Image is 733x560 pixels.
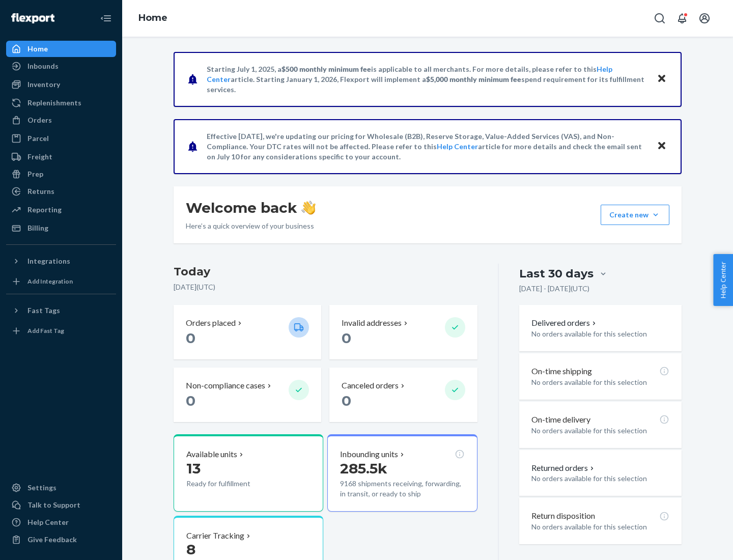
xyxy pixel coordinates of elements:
[426,75,521,83] span: $5,000 monthly minimum fee
[27,79,60,90] div: Inventory
[6,202,116,218] a: Reporting
[6,514,116,530] a: Help Center
[6,149,116,165] a: Freight
[186,199,316,217] h1: Welcome back
[27,483,57,493] div: Settings
[519,284,589,294] p: [DATE] - [DATE] ( UTC )
[27,133,49,144] div: Parcel
[6,480,116,496] a: Settings
[672,8,692,29] button: Open notifications
[27,277,73,286] div: Add Integration
[27,500,80,510] div: Talk to Support
[342,329,351,347] span: 0
[329,368,477,422] button: Canceled orders 0
[6,58,116,74] a: Inbounds
[174,282,477,292] p: [DATE] ( UTC )
[27,115,52,125] div: Orders
[531,462,596,474] button: Returned orders
[6,95,116,111] a: Replenishments
[27,535,77,545] div: Give Feedback
[340,449,398,460] p: Inbounding units
[27,98,81,108] div: Replenishments
[531,522,669,532] p: No orders available for this selection
[27,223,48,233] div: Billing
[6,323,116,339] a: Add Fast Tag
[27,61,59,71] div: Inbounds
[531,377,669,387] p: No orders available for this selection
[6,531,116,548] button: Give Feedback
[437,142,478,151] a: Help Center
[342,380,399,391] p: Canceled orders
[531,414,590,426] p: On-time delivery
[327,434,477,512] button: Inbounding units285.5k9168 shipments receiving, forwarding, in transit, or ready to ship
[186,329,195,347] span: 0
[27,186,54,197] div: Returns
[186,380,265,391] p: Non-compliance cases
[130,4,176,33] ol: breadcrumbs
[27,256,70,266] div: Integrations
[27,152,52,162] div: Freight
[96,8,116,29] button: Close Navigation
[6,253,116,269] button: Integrations
[340,479,464,499] p: 9168 shipments receiving, forwarding, in transit, or ready to ship
[27,326,64,335] div: Add Fast Tag
[531,473,669,484] p: No orders available for this selection
[174,305,321,359] button: Orders placed 0
[6,273,116,290] a: Add Integration
[27,169,43,179] div: Prep
[531,510,595,522] p: Return disposition
[601,205,669,225] button: Create new
[329,305,477,359] button: Invalid addresses 0
[6,76,116,93] a: Inventory
[186,460,201,477] span: 13
[531,317,598,329] button: Delivered orders
[186,479,280,489] p: Ready for fulfillment
[186,541,195,558] span: 8
[6,497,116,513] a: Talk to Support
[6,130,116,147] a: Parcel
[11,13,54,23] img: Flexport logo
[138,12,167,23] a: Home
[207,64,647,95] p: Starting July 1, 2025, a is applicable to all merchants. For more details, please refer to this a...
[694,8,715,29] button: Open account menu
[27,44,48,54] div: Home
[519,266,594,282] div: Last 30 days
[342,317,402,329] p: Invalid addresses
[186,392,195,409] span: 0
[6,41,116,57] a: Home
[713,254,733,306] button: Help Center
[281,65,371,73] span: $500 monthly minimum fee
[174,434,323,512] button: Available units13Ready for fulfillment
[27,305,60,316] div: Fast Tags
[6,302,116,319] button: Fast Tags
[27,517,69,527] div: Help Center
[186,317,236,329] p: Orders placed
[655,139,668,154] button: Close
[531,426,669,436] p: No orders available for this selection
[186,221,316,231] p: Here’s a quick overview of your business
[655,72,668,87] button: Close
[340,460,387,477] span: 285.5k
[6,220,116,236] a: Billing
[174,264,477,280] h3: Today
[174,368,321,422] button: Non-compliance cases 0
[342,392,351,409] span: 0
[531,366,592,377] p: On-time shipping
[301,201,316,215] img: hand-wave emoji
[6,166,116,182] a: Prep
[186,449,237,460] p: Available units
[6,183,116,200] a: Returns
[27,205,62,215] div: Reporting
[6,112,116,128] a: Orders
[207,131,647,162] p: Effective [DATE], we're updating our pricing for Wholesale (B2B), Reserve Storage, Value-Added Se...
[650,8,670,29] button: Open Search Box
[531,329,669,339] p: No orders available for this selection
[186,530,244,542] p: Carrier Tracking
